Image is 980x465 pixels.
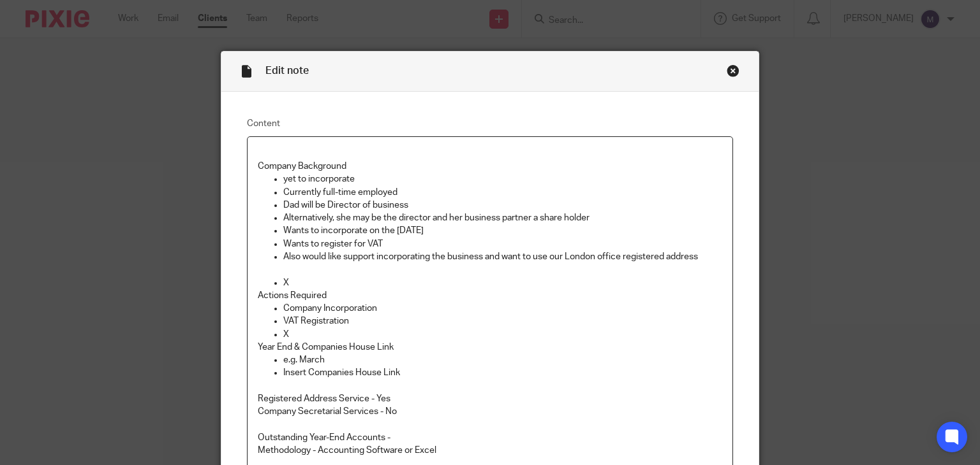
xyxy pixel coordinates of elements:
p: Wants to incorporate on the [DATE] [283,224,723,237]
p: Insert Companies House Link [283,366,723,379]
p: Company Secretarial Services - No [258,405,723,418]
p: X [283,328,723,341]
p: Company Incorporation [283,302,723,315]
p: yet to incorporate [283,173,723,185]
label: Content [247,117,734,130]
span: Edit note [265,66,309,76]
p: Outstanding Year-End Accounts - [258,431,723,444]
p: Also would like support incorporating the business and want to use our London office registered a... [283,250,723,263]
p: Actions Required [258,289,723,302]
p: VAT Registration [283,315,723,327]
p: X [283,276,723,289]
p: Methodology - Accounting Software or Excel [258,444,723,457]
p: Wants to register for VAT [283,238,723,250]
p: Currently full-time employed [283,186,723,199]
p: Alternatively, she may be the director and her business partner a share holder [283,211,723,224]
p: e.g. March [283,354,723,366]
p: Company Background [258,160,723,173]
p: Year End & Companies House Link [258,341,723,354]
p: Dad will be Director of business [283,199,723,211]
p: Registered Address Service - Yes [258,392,723,405]
div: Close this dialog window [727,64,739,77]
